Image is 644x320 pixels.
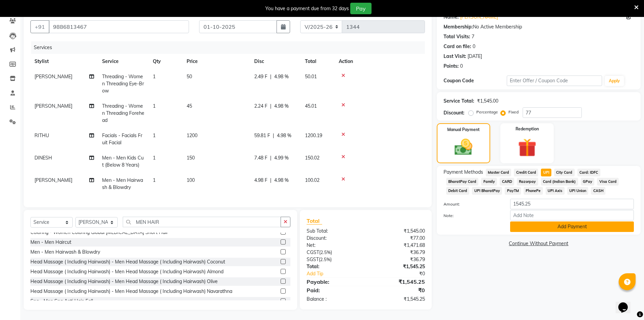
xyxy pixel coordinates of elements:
div: Services [31,41,430,54]
label: Redemption [516,126,539,132]
div: Total Visits: [444,33,470,40]
span: City Card [554,169,575,176]
th: Stylist [30,54,98,69]
th: Disc [250,54,301,69]
div: 7 [472,33,474,40]
div: ₹0 [377,270,430,277]
span: Threading - Women Threading Eye-Brow [102,73,144,94]
input: Add Note [510,210,634,220]
span: GPay [581,178,595,186]
div: ₹36.79 [366,249,430,256]
span: Facials - Facials Fruit Facial [102,132,142,146]
div: ₹1,471.68 [366,242,430,249]
img: _cash.svg [449,137,478,157]
span: CARD [500,178,514,186]
span: | [270,103,271,110]
div: ₹1,545.25 [366,296,430,303]
span: 4.98 % [277,132,291,139]
label: Amount: [438,201,505,207]
span: Card (Indian Bank) [541,178,578,186]
span: 50 [187,73,192,80]
input: Search or Scan [123,217,281,227]
span: 4.98 % [274,103,289,110]
th: Service [98,54,149,69]
span: | [270,154,271,162]
div: You have a payment due from 32 days [265,5,349,12]
span: 1 [153,177,156,183]
span: UPI BharatPay [472,187,502,195]
span: Men - Men Hairwash & Blowdry [102,177,143,190]
span: PayTM [505,187,521,195]
span: | [273,132,274,139]
span: 150.02 [305,155,319,161]
span: 7.48 F [254,154,267,162]
div: Spa - Men Spa Anti Hair-Fall [30,298,93,305]
span: 2.5% [320,257,330,262]
div: Membership: [444,23,473,30]
div: ₹77.00 [366,235,430,242]
span: 50.01 [305,73,317,80]
span: Card: IDFC [577,169,600,176]
div: ₹1,545.00 [477,98,498,105]
div: Coupon Code [444,77,507,84]
a: Add Tip [302,270,376,277]
label: Percentage [476,109,498,115]
div: Men - Men Hairwash & Blowdry [30,249,100,256]
div: Points: [444,63,459,70]
div: 0 [473,43,475,50]
span: Payment Methods [444,169,483,176]
span: 4.98 % [274,73,289,80]
span: 1 [153,73,156,80]
div: ₹1,545.25 [366,263,430,270]
span: 45.01 [305,103,317,109]
span: [PERSON_NAME] [34,103,72,109]
a: Continue Without Payment [438,240,639,247]
div: Service Total: [444,98,474,105]
button: Add Payment [510,221,634,232]
div: Men - Men Haircut [30,239,71,246]
div: Head Massage ( Including Hairwash) - Men Head Massage ( Including Hairwash) Almond [30,268,223,275]
span: 4.98 F [254,177,267,184]
span: DINESH [34,155,52,161]
div: Sub Total: [302,228,366,235]
div: Net: [302,242,366,249]
div: Head Massage ( Including Hairwash) - Men Head Massage ( Including Hairwash) Coconut [30,258,225,265]
th: Price [183,54,250,69]
div: Payable: [302,278,366,286]
span: Visa Card [597,178,619,186]
label: Note: [438,213,505,219]
span: 100 [187,177,195,183]
span: [PERSON_NAME] [34,177,72,183]
th: Total [301,54,335,69]
span: 59.81 F [254,132,270,139]
div: Head Massage ( Including Hairwash) - Men Head Massage ( Including Hairwash) Navarathna [30,288,232,295]
input: Enter Offer / Coupon Code [507,76,602,86]
span: Razorpay [517,178,538,186]
div: ( ) [302,249,366,256]
button: +91 [30,20,49,33]
div: Last Visit: [444,53,466,60]
div: Head Massage ( Including Hairwash) - Men Head Massage ( Including Hairwash) Olive [30,278,218,285]
span: 2.24 F [254,103,267,110]
div: [DATE] [468,53,482,60]
span: 4.98 % [274,177,289,184]
span: 1200 [187,132,197,138]
span: UPI Union [567,187,589,195]
span: Master Card [486,169,511,176]
span: 100.02 [305,177,319,183]
th: Qty [149,54,183,69]
span: 1 [153,103,156,109]
span: 1 [153,155,156,161]
div: 0 [460,63,463,70]
span: | [270,73,271,80]
span: CASH [591,187,605,195]
div: Discount: [444,109,464,116]
button: Pay [350,3,372,14]
span: PhonePe [524,187,543,195]
div: No Active Membership [444,23,634,30]
div: Balance : [302,296,366,303]
span: Family [481,178,497,186]
span: CGST [307,249,319,255]
iframe: chat widget [616,293,637,313]
input: Search by Name/Mobile/Email/Code [49,20,189,33]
